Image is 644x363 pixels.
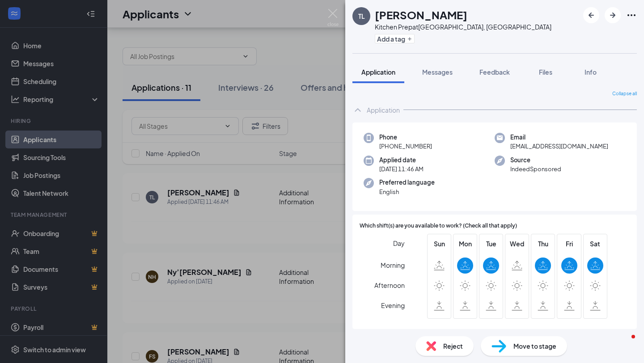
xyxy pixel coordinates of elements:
[352,105,363,115] svg: ChevronUp
[375,22,551,31] div: Kitchen Prep at [GEOGRAPHIC_DATA], [GEOGRAPHIC_DATA]
[607,10,618,21] svg: ArrowRight
[374,277,405,293] span: Afternoon
[614,333,635,354] iframe: Intercom live chat
[358,12,365,21] div: TL
[381,257,405,273] span: Morning
[509,239,525,249] span: Wed
[510,156,561,165] span: Source
[431,239,447,249] span: Sun
[443,341,463,351] span: Reject
[379,178,435,187] span: Preferred language
[510,142,608,151] span: [EMAIL_ADDRESS][DOMAIN_NAME]
[587,239,603,249] span: Sat
[535,239,551,249] span: Thu
[457,239,473,249] span: Mon
[379,133,432,142] span: Phone
[375,34,415,43] button: PlusAdd a tag
[393,238,405,248] span: Day
[612,90,637,97] span: Collapse all
[361,68,395,76] span: Application
[483,239,499,249] span: Tue
[379,187,435,196] span: English
[583,7,599,23] button: ArrowLeftNew
[379,165,424,173] span: [DATE] 11:46 AM
[585,68,597,76] span: Info
[510,133,608,142] span: Email
[586,10,597,21] svg: ArrowLeftNew
[561,239,577,249] span: Fri
[367,106,400,114] div: Application
[513,341,556,351] span: Move to stage
[626,10,637,21] svg: Ellipses
[539,68,552,76] span: Files
[407,36,412,42] svg: Plus
[379,142,432,151] span: [PHONE_NUMBER]
[510,165,561,173] span: IndeedSponsored
[379,156,424,165] span: Applied date
[375,7,467,22] h1: [PERSON_NAME]
[605,7,621,23] button: ArrowRight
[422,68,453,76] span: Messages
[381,297,405,313] span: Evening
[360,222,517,230] span: Which shift(s) are you available to work? (Check all that apply)
[479,68,510,76] span: Feedback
